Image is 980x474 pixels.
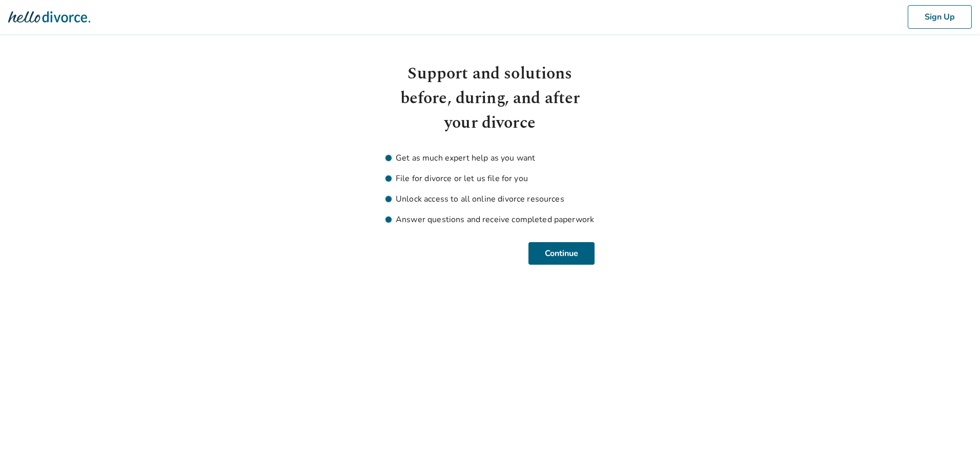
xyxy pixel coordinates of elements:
li: Answer questions and receive completed paperwork [385,213,595,226]
button: Sign Up [908,5,972,29]
h1: Support and solutions before, during, and after your divorce [385,62,595,135]
button: Continue [528,242,595,265]
li: Get as much expert help as you want [385,152,595,164]
img: Hello Divorce Logo [8,7,90,27]
li: File for divorce or let us file for you [385,172,595,185]
li: Unlock access to all online divorce resources [385,193,595,205]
